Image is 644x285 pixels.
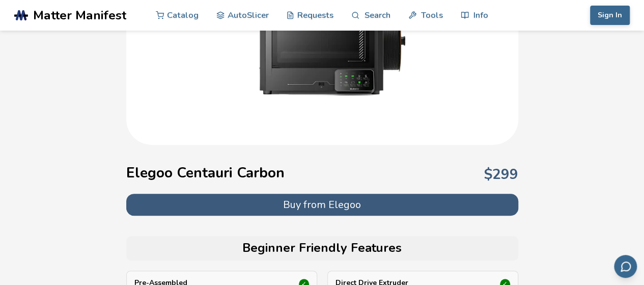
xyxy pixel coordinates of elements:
[484,166,518,183] p: $ 299
[590,6,630,25] button: Sign In
[614,255,637,278] button: Send feedback via email
[126,165,285,181] h1: Elegoo Centauri Carbon
[126,194,518,216] button: Buy from Elegoo
[33,8,126,22] span: Matter Manifest
[131,241,513,255] h2: Beginner Friendly Features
